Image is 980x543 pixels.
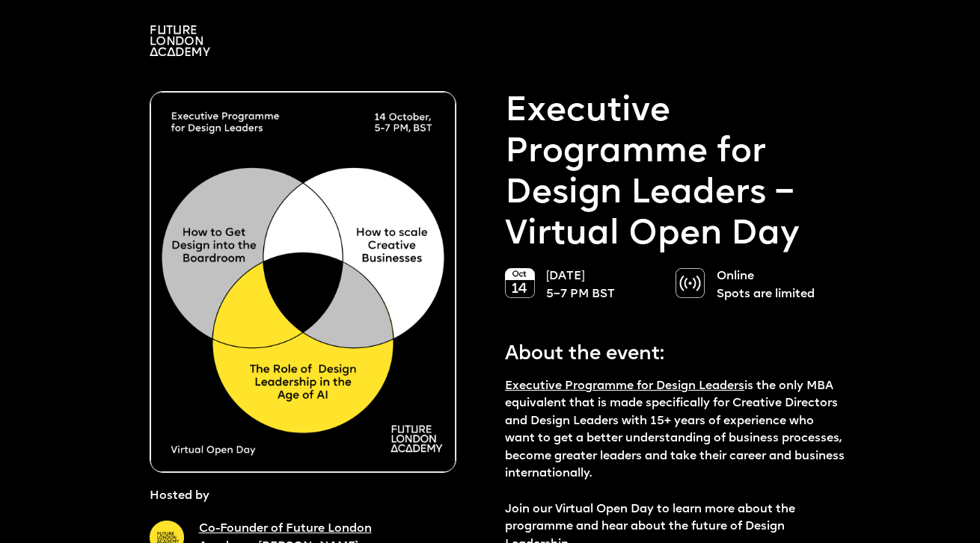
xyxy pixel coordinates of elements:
p: Hosted by [150,488,209,506]
p: [DATE] 5–7 PM BST [546,268,660,303]
a: Executive Programme for Design Leaders [505,380,744,392]
img: A logo saying in 3 lines: Future London Academy [150,25,210,56]
p: About the event: [505,332,845,369]
p: Executive Programme for Design Leaders – Virtual Open Day [505,91,845,255]
p: Online Spots are limited [717,268,830,303]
